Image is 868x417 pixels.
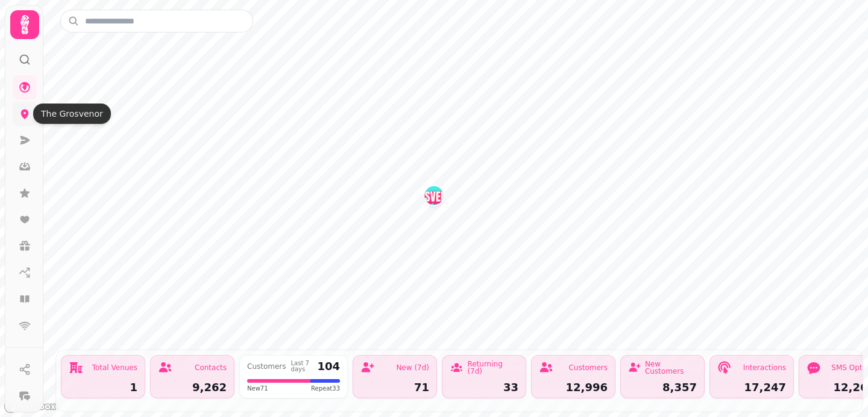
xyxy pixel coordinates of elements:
[4,400,57,413] a: Mapbox logo
[33,103,111,124] div: The Grosvenor
[539,382,608,393] div: 12,996
[195,364,227,371] div: Contacts
[360,382,429,393] div: 71
[450,382,518,393] div: 33
[645,360,697,375] div: New Customers
[396,364,429,371] div: New (7d)
[743,364,786,371] div: Interactions
[92,364,137,371] div: Total Venues
[424,186,444,209] div: Map marker
[424,186,444,205] button: The Grosvenor
[317,361,340,372] div: 104
[291,360,313,372] div: Last 7 days
[467,360,518,375] div: Returning (7d)
[311,384,340,393] span: Repeat 33
[247,363,286,370] div: Customers
[568,364,608,371] div: Customers
[158,382,227,393] div: 9,262
[717,382,786,393] div: 17,247
[628,382,697,393] div: 8,357
[247,384,268,393] span: New 71
[69,382,137,393] div: 1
